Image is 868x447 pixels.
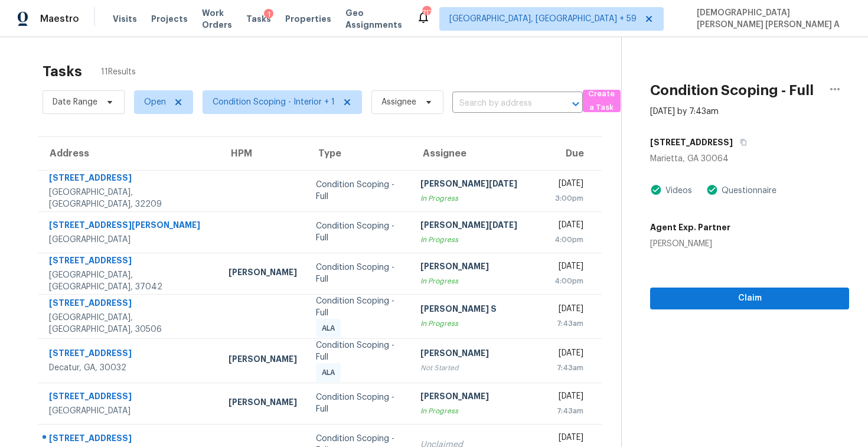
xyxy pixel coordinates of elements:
span: Claim [660,291,840,306]
div: [GEOGRAPHIC_DATA], [GEOGRAPHIC_DATA], 30506 [49,312,210,335]
span: [GEOGRAPHIC_DATA], [GEOGRAPHIC_DATA] + 59 [449,13,637,25]
th: HPM [219,137,306,170]
div: 1 [264,9,273,21]
div: [PERSON_NAME] [420,390,536,405]
h2: Tasks [43,66,82,77]
div: [PERSON_NAME] [420,260,536,275]
button: Open [567,96,584,112]
div: [PERSON_NAME][DATE] [420,178,536,192]
div: 4:00pm [554,275,583,287]
div: [STREET_ADDRESS] [49,347,210,362]
th: Address [38,137,219,170]
div: Condition Scoping - Full [316,340,402,363]
div: 4:00pm [554,234,583,246]
input: Search by address [452,94,550,113]
span: Properties [285,13,331,25]
span: Projects [151,13,188,25]
div: [DATE] [554,432,583,446]
div: Marietta, GA 30064 [650,153,849,165]
h5: [STREET_ADDRESS] [650,136,733,148]
span: ALA [322,367,340,379]
div: [DATE] [554,260,583,275]
div: [PERSON_NAME][DATE] [420,219,536,234]
div: Decatur, GA, 30032 [49,362,210,374]
div: In Progress [420,405,536,417]
span: Condition Scoping - Interior + 1 [213,96,335,108]
div: [STREET_ADDRESS][PERSON_NAME] [49,219,210,234]
div: [STREET_ADDRESS] [49,297,210,312]
span: Tasks [246,15,271,23]
div: [DATE] [554,303,583,318]
span: Create a Task [589,87,615,115]
div: [GEOGRAPHIC_DATA], [GEOGRAPHIC_DATA], 32209 [49,187,210,210]
span: ALA [322,322,340,334]
div: 3:00pm [554,192,583,204]
div: [DATE] by 7:43am [650,106,719,118]
div: [PERSON_NAME] [229,266,297,281]
div: Condition Scoping - Full [316,295,402,319]
div: 717 [422,7,430,19]
div: [GEOGRAPHIC_DATA] [49,234,210,246]
div: [DATE] [554,390,583,405]
div: Condition Scoping - Full [316,391,402,415]
div: [STREET_ADDRESS] [49,390,210,405]
img: Artifact Present Icon [650,184,662,196]
div: In Progress [420,275,536,287]
div: 7:43am [554,318,583,329]
span: Visits [113,13,137,25]
div: [GEOGRAPHIC_DATA] [49,405,210,417]
div: [DATE] [554,219,583,234]
span: Work Orders [202,7,232,31]
div: [STREET_ADDRESS] [49,172,210,187]
div: [STREET_ADDRESS] [49,432,210,447]
span: Geo Assignments [345,7,402,31]
div: Condition Scoping - Full [316,220,402,244]
h5: Agent Exp. Partner [650,221,730,233]
div: Condition Scoping - Full [316,262,402,285]
span: Date Range [53,96,97,108]
button: Create a Task [583,90,621,112]
div: [PERSON_NAME] [650,238,730,250]
button: Claim [650,288,849,309]
div: [DATE] [554,178,583,192]
span: 11 Results [101,66,136,78]
img: Artifact Present Icon [706,184,718,196]
div: [PERSON_NAME] [229,396,297,411]
div: In Progress [420,318,536,329]
div: [PERSON_NAME] [420,347,536,362]
th: Assignee [411,137,545,170]
div: [STREET_ADDRESS] [49,255,210,269]
div: [PERSON_NAME] S [420,303,536,318]
div: In Progress [420,192,536,204]
span: Open [144,96,166,108]
th: Type [306,137,411,170]
div: 7:43am [554,362,583,374]
div: Videos [662,185,692,197]
div: In Progress [420,234,536,246]
div: Questionnaire [718,185,776,197]
span: [DEMOGRAPHIC_DATA][PERSON_NAME] [PERSON_NAME] A [692,7,850,31]
div: Not Started [420,362,536,374]
button: Copy Address [733,132,749,153]
span: Assignee [381,96,416,108]
h2: Condition Scoping - Full [650,84,814,96]
div: Condition Scoping - Full [316,179,402,203]
th: Due [545,137,602,170]
div: [GEOGRAPHIC_DATA], [GEOGRAPHIC_DATA], 37042 [49,269,210,293]
span: Maestro [40,13,79,25]
div: [DATE] [554,347,583,362]
div: 7:43am [554,405,583,417]
div: [PERSON_NAME] [229,353,297,368]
